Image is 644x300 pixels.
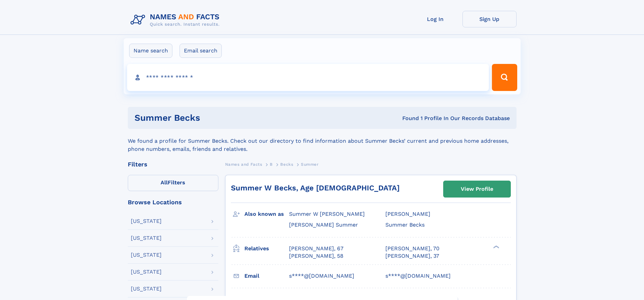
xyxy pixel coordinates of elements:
span: [PERSON_NAME] Summer [289,222,358,228]
span: Summer [301,162,319,167]
div: ❯ [492,245,500,249]
a: Names and Facts [225,160,262,168]
a: Summer W Becks, Age [DEMOGRAPHIC_DATA] [231,184,400,192]
a: Becks [280,160,293,168]
button: Search Button [492,64,517,91]
a: View Profile [444,181,510,197]
h1: Summer Becks [135,114,301,122]
div: [US_STATE] [131,286,162,292]
a: B [270,160,273,168]
div: Filters [128,161,218,167]
div: [US_STATE] [131,218,162,224]
div: [US_STATE] [131,235,162,241]
span: [PERSON_NAME] [385,211,430,217]
a: Log In [408,11,462,27]
label: Filters [128,175,218,191]
a: Sign Up [462,11,517,27]
div: We found a profile for Summer Becks. Check out our directory to find information about Summer Bec... [128,129,517,153]
label: Email search [180,44,222,58]
h3: Email [244,270,289,282]
span: B [270,162,273,167]
h3: Also known as [244,208,289,220]
span: Becks [280,162,293,167]
img: Logo Names and Facts [128,11,225,29]
a: [PERSON_NAME], 37 [385,252,439,260]
span: All [161,179,168,186]
div: [US_STATE] [131,269,162,275]
a: [PERSON_NAME], 70 [385,245,439,252]
a: [PERSON_NAME], 67 [289,245,343,252]
div: Browse Locations [128,199,218,205]
span: Summer Becks [385,222,425,228]
input: search input [127,64,489,91]
h3: Relatives [244,243,289,254]
div: Found 1 Profile In Our Records Database [301,115,510,122]
a: [PERSON_NAME], 58 [289,252,343,260]
span: Summer W [PERSON_NAME] [289,211,365,217]
div: [US_STATE] [131,252,162,258]
label: Name search [129,44,172,58]
div: View Profile [461,181,493,197]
